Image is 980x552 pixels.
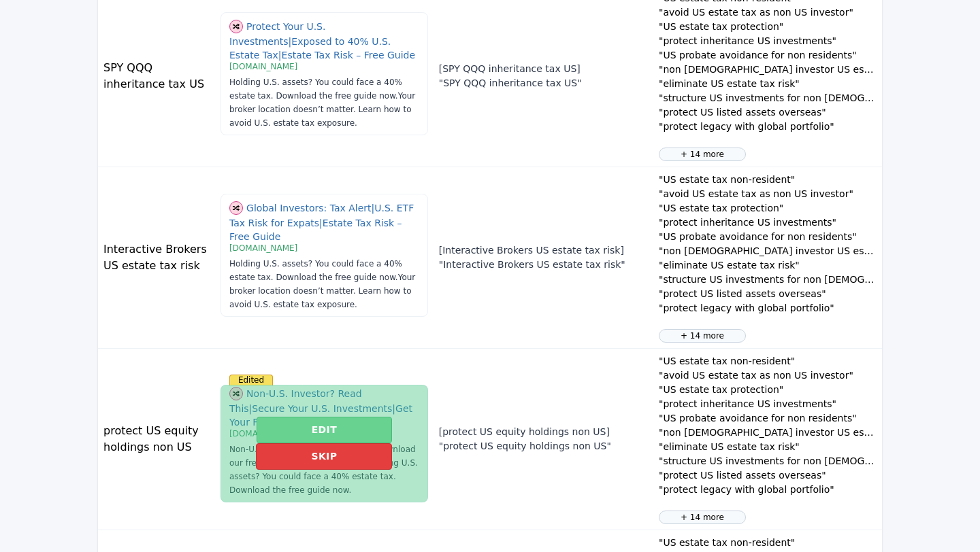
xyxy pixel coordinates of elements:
span: | [289,36,292,47]
p: "structure US investments for non [DEMOGRAPHIC_DATA] residents" [659,454,877,468]
p: "avoid US estate tax as non US investor" [659,368,877,383]
p: "US estate tax non-resident" [659,354,877,368]
span: Protect Your U.S. Investments [229,20,325,47]
p: "protect legacy with global portfolio" [659,120,877,134]
div: Domain: [DOMAIN_NAME] [35,35,150,46]
span: Your broker location doesn’t matter. Learn how to avoid U.S. estate tax exposure. [229,91,415,128]
p: [Interactive Brokers US estate tax risk] [439,243,648,258]
span: [DOMAIN_NAME] [229,243,297,253]
img: website_grey.svg [22,35,33,46]
p: + 14 more [665,330,740,342]
p: "protect US listed assets overseas" [659,105,877,120]
p: "avoid US estate tax as non US investor" [659,5,877,20]
td: Interactive Brokers US estate tax risk [98,167,220,349]
div: This is a preview. An other 14 negatives will be generated for this ad group. [659,511,746,524]
span: Show different combination [229,201,243,213]
img: tab_keywords_by_traffic_grey.svg [135,79,146,90]
p: "protect US listed assets overseas" [659,287,877,301]
span: Global Investors: Tax Alert [246,202,374,213]
p: "eliminate US estate tax risk" [659,440,877,454]
p: "US estate tax protection" [659,201,877,215]
p: "protect inheritance US investments" [659,34,877,48]
p: "US probate avoidance for non residents" [659,230,877,244]
span: U.S. ETF Tax Risk for Expats [229,202,414,228]
span: | [278,50,282,61]
span: [DOMAIN_NAME] [229,62,297,71]
p: "protect legacy with global portfolio" [659,483,877,497]
p: "structure US investments for non [DEMOGRAPHIC_DATA] residents" [659,91,877,105]
p: "protect US equity holdings non US" [439,439,648,453]
p: "non [DEMOGRAPHIC_DATA] investor US estate tax guide" [659,244,877,258]
p: "US probate avoidance for non residents" [659,411,877,426]
span: Estate Tax Risk – Free Guide [282,50,416,61]
p: + 14 more [665,148,740,160]
p: "eliminate US estate tax risk" [659,77,877,91]
p: "protect legacy with global portfolio" [659,301,877,315]
img: logo_orange.svg [22,22,33,33]
p: "protect US listed assets overseas" [659,468,877,483]
div: Keywords by Traffic [150,80,229,89]
div: This is a preview. An other 14 negatives will be generated for this ad group. [659,148,746,161]
p: [protect US equity holdings non US] [439,425,648,439]
p: "US estate tax non-resident" [659,536,877,550]
td: protect US equity holdings non US [98,349,220,530]
img: shuffle.svg [229,20,243,33]
p: "non [DEMOGRAPHIC_DATA] investor US estate tax guide" [659,63,877,77]
span: | [319,218,323,228]
span: | [372,202,375,213]
p: "eliminate US estate tax risk" [659,258,877,273]
p: "non [DEMOGRAPHIC_DATA] investor US estate tax guide" [659,426,877,440]
p: "US probate avoidance for non residents" [659,48,877,63]
div: This ad has been edited and won't inherit anymore changes you make in the previous 'ads tab' [229,375,273,385]
span: Holding U.S. assets? You could face a 40% estate tax. Download the free guide now. [229,77,402,101]
p: "protect inheritance US investments" [659,397,877,411]
div: Domain Overview [52,80,122,89]
span: Holding U.S. assets? You could face a 40% estate tax. Download the free guide now. [229,259,402,282]
p: "Interactive Brokers US estate tax risk" [439,258,648,272]
p: + 14 more [665,511,740,523]
img: shuffle.svg [229,201,243,215]
p: "protect inheritance US investments" [659,215,877,230]
p: "SPY QQQ inheritance tax US" [439,76,648,90]
p: "structure US investments for non [DEMOGRAPHIC_DATA] residents" [659,273,877,287]
div: This is a preview. An other 14 negatives will be generated for this ad group. [659,329,746,343]
div: v 4.0.25 [38,22,67,33]
p: "avoid US estate tax as non US investor" [659,187,877,201]
span: Exposed to 40% U.S. Estate Tax [229,36,391,61]
span: Your broker location doesn’t matter. Learn how to avoid U.S. estate tax exposure. [229,273,415,309]
p: "US estate tax protection" [659,20,877,34]
button: Skip [256,443,392,470]
p: "US estate tax protection" [659,383,877,397]
button: Edit [257,417,392,443]
span: Estate Tax Risk – Free Guide [229,218,402,242]
span: Show different combination [229,19,243,32]
p: "US estate tax non-resident" [659,173,877,187]
p: [SPY QQQ inheritance tax US] [439,62,648,76]
img: tab_domain_overview_orange.svg [37,79,48,90]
